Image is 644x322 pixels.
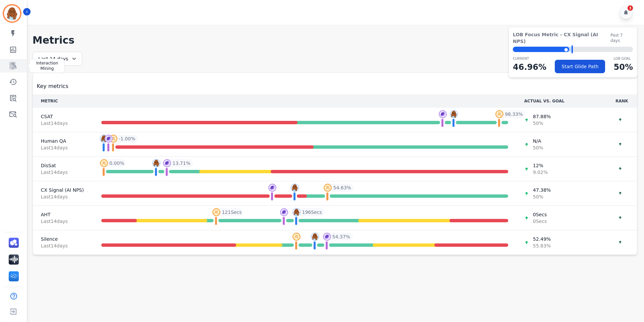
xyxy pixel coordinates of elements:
[105,135,113,143] img: profile-pic
[533,242,551,249] span: 55.83 %
[100,135,108,143] img: profile-pic
[41,187,85,193] span: CX Signal (AI NPS)
[41,120,85,127] span: Last 14 day s
[628,5,633,11] div: 3
[292,233,301,241] img: profile-pic
[513,61,546,73] p: 46.96 %
[495,110,503,118] img: profile-pic
[614,56,633,61] p: LOB Goal
[41,113,85,120] span: CSAT
[163,159,171,167] img: profile-pic
[41,236,85,242] span: Silence
[439,110,447,118] img: profile-pic
[33,34,637,46] h1: Metrics
[109,160,124,167] span: 0.00 %
[513,56,546,61] p: CURRENT
[41,169,85,176] span: Last 14 day s
[172,160,190,167] span: 13.71 %
[533,236,551,242] span: 52.49 %
[41,242,85,249] span: Last 14 day s
[610,33,633,43] span: Past 7 days
[33,52,82,66] div: Last 14 days
[41,138,85,144] span: Human QA
[311,233,319,241] img: profile-pic
[212,208,220,216] img: profile-pic
[607,94,637,108] th: RANK
[302,209,322,216] span: 196 Secs
[41,193,85,200] span: Last 14 day s
[268,184,276,192] img: profile-pic
[533,138,543,144] span: N/A
[100,159,108,167] img: profile-pic
[505,111,523,118] span: 98.33 %
[533,211,547,218] span: 0 Secs
[533,218,547,225] span: 0 Secs
[516,94,607,108] th: ACTUAL VS. GOAL
[4,5,20,21] img: Bordered avatar
[41,218,85,225] span: Last 14 day s
[450,110,458,118] img: profile-pic
[33,94,93,108] th: METRIC
[280,208,288,216] img: profile-pic
[533,162,548,169] span: 12 %
[291,184,299,192] img: profile-pic
[533,187,551,193] span: 47.38 %
[513,47,569,52] div: ⬤
[533,144,543,151] span: 50 %
[119,135,136,142] span: -1.00 %
[41,162,85,169] span: DisSat
[332,233,350,240] span: 54.37 %
[333,184,351,191] span: 54.63 %
[41,211,85,218] span: AHT
[533,169,548,176] span: 9.02 %
[513,31,610,45] span: LOB Focus Metric - CX Signal (AI NPS)
[323,233,331,241] img: profile-pic
[533,120,551,127] span: 50 %
[109,135,117,143] img: profile-pic
[614,61,633,73] p: 50 %
[37,82,68,90] span: Key metrics
[292,208,301,216] img: profile-pic
[41,144,85,151] span: Last 14 day s
[555,60,605,73] button: Start Glide Path
[152,159,160,167] img: profile-pic
[222,209,241,216] span: 121 Secs
[533,113,551,120] span: 87.88 %
[324,184,332,192] img: profile-pic
[533,193,551,200] span: 50 %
